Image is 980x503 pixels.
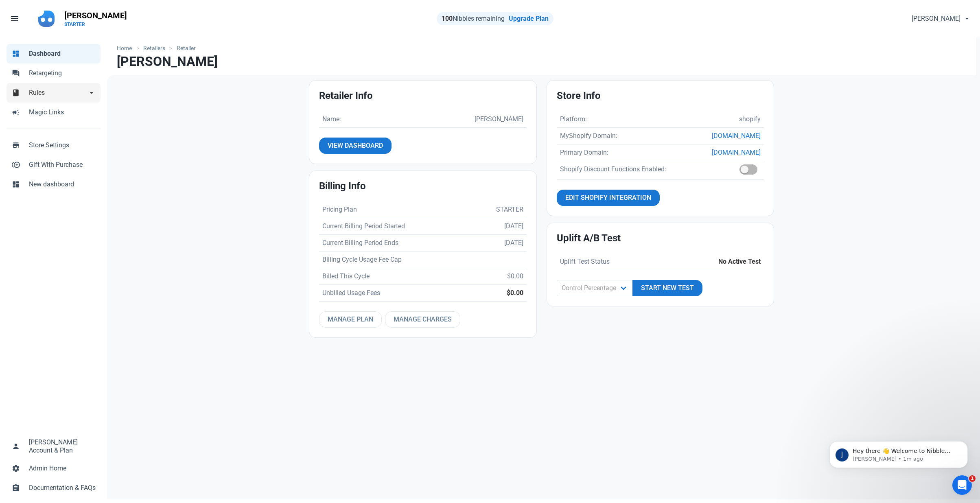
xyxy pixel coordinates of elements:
[29,140,96,150] span: Store Settings
[7,83,101,103] a: bookRulesarrow_drop_down
[952,475,972,495] iframe: Intercom live chat
[29,88,87,98] span: Rules
[696,111,764,128] td: shopify
[12,160,20,168] span: control_point_duplicate
[470,201,527,218] td: STARTER
[29,483,96,493] span: Documentation & FAQs
[319,138,392,154] a: View Dashboard
[64,10,127,21] p: [PERSON_NAME]
[29,179,96,189] span: New dashboard
[7,459,101,478] a: settingsAdmin Home
[64,21,127,28] p: STARTER
[117,54,218,69] h1: [PERSON_NAME]
[12,68,20,77] span: forum
[59,7,132,31] a: [PERSON_NAME]STARTER
[557,190,660,206] a: Edit Shopify Integration
[565,193,651,203] span: Edit Shopify Integration
[319,251,469,268] td: Billing Cycle Usage Fee Cap
[12,88,20,96] span: book
[7,103,101,122] a: campaignMagic Links
[394,315,452,324] span: Manage Charges
[7,155,101,175] a: control_point_duplicateGift With Purchase
[319,234,469,251] td: Current Billing Period Ends
[442,15,505,22] span: Nibbles remaining
[718,258,761,265] strong: No Active Test
[319,201,469,218] td: Pricing Plan
[328,141,383,151] span: View Dashboard
[7,44,101,63] a: dashboardDashboard
[509,15,549,22] a: Upgrade Plan
[385,311,460,328] a: Manage Charges
[319,284,469,301] td: Unbilled Usage Fees
[557,161,696,179] td: Shopify Discount Functions Enabled:
[557,127,696,144] td: MyShopify Domain:
[10,14,20,24] span: menu
[12,464,20,472] span: settings
[7,433,101,459] a: person[PERSON_NAME]Account & Plan
[29,49,96,59] span: Dashboard
[319,311,382,328] a: Manage Plan
[29,68,96,78] span: Retargeting
[87,88,96,96] span: arrow_drop_down
[442,15,453,22] strong: 100
[905,11,975,27] button: [PERSON_NAME]
[7,63,101,83] a: forumRetargeting
[384,111,527,128] td: [PERSON_NAME]
[319,218,469,234] td: Current Billing Period Started
[12,107,20,116] span: campaign
[29,107,96,117] span: Magic Links
[107,37,976,54] nav: breadcrumbs
[328,315,373,324] span: Manage Plan
[7,175,101,194] a: dashboardNew dashboard
[632,280,702,296] a: Start New Test
[557,90,764,101] h2: Store Info
[139,44,170,52] a: Retailers
[912,14,960,24] span: [PERSON_NAME]
[319,268,469,284] td: Billed This Cycle
[470,268,527,284] td: $0.00
[12,442,20,450] span: person
[12,179,20,188] span: dashboard
[29,447,73,454] span: Account & Plan
[12,49,20,57] span: dashboard
[29,437,78,447] span: [PERSON_NAME]
[557,233,764,244] h2: Uplift A/B Test
[712,149,761,156] a: [DOMAIN_NAME]
[7,136,101,155] a: storeStore Settings
[470,218,527,234] td: [DATE]
[557,144,696,161] td: Primary Domain:
[29,464,96,473] span: Admin Home
[507,289,523,297] strong: $0.00
[319,111,384,128] td: Name:
[557,254,668,270] td: Uplift Test Status
[557,111,696,128] td: Platform:
[29,160,96,170] span: Gift With Purchase
[712,132,761,140] a: [DOMAIN_NAME]
[12,483,20,491] span: assignment
[969,475,976,482] span: 1
[319,181,527,192] h2: Billing Info
[12,140,20,149] span: store
[817,424,980,481] iframe: Intercom notifications message
[117,44,136,52] a: Home
[7,478,101,498] a: assignmentDocumentation & FAQs
[470,234,527,251] td: [DATE]
[319,90,527,101] h2: Retailer Info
